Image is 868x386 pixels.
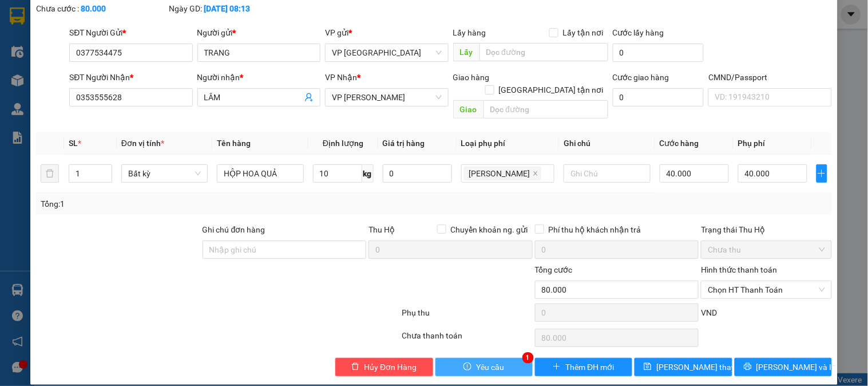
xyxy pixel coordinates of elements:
th: Ghi chú [559,132,655,155]
input: VD: Bàn, Ghế [217,164,303,183]
div: SĐT Người Gửi [69,26,192,39]
span: close [533,171,538,178]
button: deleteHủy Đơn Hàng [335,358,433,376]
label: Cước giao hàng [613,73,669,82]
span: Yêu cầu [476,361,504,373]
span: Chọn HT Thanh Toán [708,281,825,298]
input: Cước giao hàng [613,88,704,107]
button: exclamation-circleYêu cầu [435,358,533,376]
label: Cước lấy hàng [613,28,664,37]
span: Giá trị hàng [383,139,425,148]
span: Tên hàng [217,139,251,148]
span: Chuyển khoản ng. gửi [446,223,533,236]
span: Tổng cước [535,265,573,274]
div: 1 [522,352,534,364]
span: [GEOGRAPHIC_DATA] tận nơi [494,84,608,96]
span: [PERSON_NAME] thay đổi [656,361,748,373]
div: CMND/Passport [708,71,831,84]
span: VP Võ Chí Công [332,89,441,106]
span: VND [701,308,717,317]
th: Loại phụ phí [457,132,560,155]
input: Ghi chú đơn hàng [203,241,367,259]
span: Thêm ĐH mới [565,361,614,373]
span: save [644,363,652,372]
span: SL [69,139,78,148]
span: Giao hàng [453,73,490,82]
div: VP gửi [325,26,448,39]
span: Định lượng [323,139,363,148]
span: Chưa thu [708,241,825,258]
button: printer[PERSON_NAME] và In [735,358,832,376]
label: Ghi chú đơn hàng [203,225,265,234]
span: printer [744,363,752,372]
span: Đơn vị tính [121,139,164,148]
span: Bất kỳ [128,165,201,182]
input: Cước lấy hàng [613,44,704,62]
input: Ghi Chú [564,164,650,183]
div: Chưa cước : [36,2,167,15]
div: Người nhận [197,71,320,84]
input: Dọc đường [483,100,608,119]
span: kg [362,164,374,183]
div: Tổng: 1 [41,198,336,210]
span: Phụ phí [738,139,766,148]
b: 80.000 [81,4,106,13]
div: Ngày GD: [169,2,300,15]
div: Người gửi [197,26,320,39]
span: Giao [453,100,483,119]
span: Lấy [453,43,479,61]
button: delete [41,164,59,183]
span: plus [553,363,561,372]
span: VP Nhận [325,73,357,82]
button: save[PERSON_NAME] thay đổi [635,358,732,376]
span: Phí thu hộ khách nhận trả [544,223,646,236]
span: Thu Hộ [368,225,395,234]
span: [PERSON_NAME] và In [756,361,837,373]
span: VP Bắc Sơn [332,44,441,61]
div: Phụ thu [401,306,533,326]
div: SĐT Người Nhận [69,71,192,84]
span: Lấy tận nơi [558,26,608,39]
label: Hình thức thanh toán [701,265,777,274]
span: [PERSON_NAME] [469,167,530,180]
span: Cước hàng [660,139,699,148]
span: Lấy hàng [453,28,486,37]
button: plusThêm ĐH mới [535,358,632,376]
span: user-add [304,93,314,102]
span: plus [817,169,827,178]
div: Trạng thái Thu Hộ [701,223,831,236]
input: Dọc đường [479,43,608,61]
b: [DATE] 08:13 [204,4,251,13]
span: Lưu kho [464,167,541,180]
span: delete [351,363,359,372]
div: Chưa thanh toán [401,329,533,349]
span: exclamation-circle [463,363,471,372]
button: plus [817,164,827,183]
span: Hủy Đơn Hàng [364,361,417,373]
